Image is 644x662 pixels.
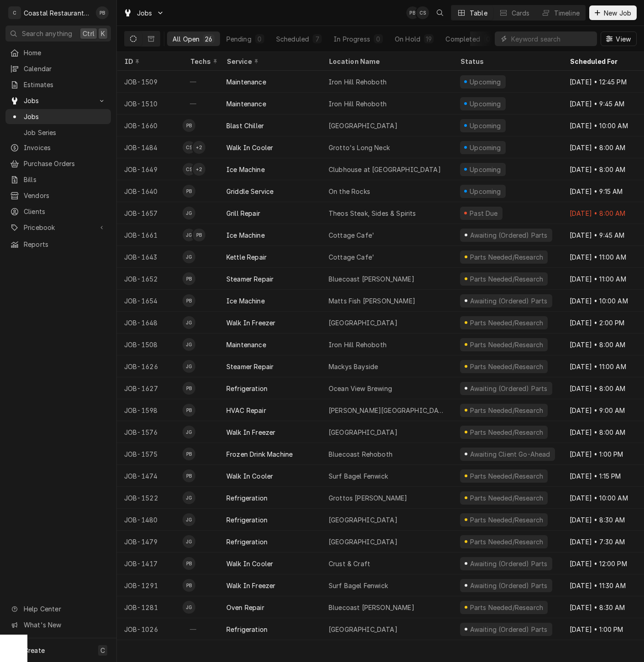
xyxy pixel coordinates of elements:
div: JOB-1576 [117,421,183,443]
div: Chris Sockriter's Avatar [416,6,429,19]
div: Parts Needed/Research [469,515,544,525]
div: Ice Machine [226,165,265,174]
div: HVAC Repair [226,406,266,415]
span: Job Series [24,128,106,137]
div: Phill Blush's Avatar [406,6,419,19]
div: JOB-1480 [117,509,183,531]
div: JG [183,491,195,504]
a: Go to Jobs [120,5,168,21]
span: Jobs [137,8,152,18]
div: JOB-1626 [117,355,183,377]
div: James Gatton's Avatar [183,513,195,526]
div: C [8,6,21,19]
div: Matts Fish [PERSON_NAME] [329,296,415,306]
span: Help Center [24,604,105,614]
div: Scheduled [276,34,309,44]
div: James Gatton's Avatar [183,338,195,351]
div: JOB-1479 [117,531,183,553]
div: ID [124,57,173,66]
div: JOB-1598 [117,399,183,421]
a: Purchase Orders [5,156,111,171]
div: PB [183,404,195,417]
span: Home [24,48,106,57]
div: [GEOGRAPHIC_DATA] [329,537,398,547]
div: Refrigeration [226,537,267,547]
span: K [101,29,105,38]
div: CS [183,141,195,154]
div: Griddle Service [226,187,273,196]
a: Jobs [5,109,111,124]
span: View [614,34,633,44]
div: Parts Needed/Research [469,362,544,371]
div: Awaiting (Ordered) Parts [469,296,548,306]
div: Phill Blush's Avatar [183,294,195,307]
div: JOB-1291 [117,574,183,596]
div: — [183,93,219,115]
div: Parts Needed/Research [469,471,544,481]
div: Walk In Freezer [226,581,275,590]
div: PB [96,6,109,19]
div: Kettle Repair [226,252,267,262]
a: Go to What's New [5,617,111,632]
span: Search anything [22,29,72,38]
div: Walk In Cooler [226,471,273,481]
div: Service [226,57,312,66]
div: Upcoming [469,77,503,87]
div: Refrigeration [226,493,267,503]
div: Awaiting (Ordered) Parts [469,559,548,568]
div: Refrigeration [226,515,267,525]
button: Search anythingCtrlK [5,26,111,42]
div: Ice Machine [226,296,265,306]
div: PB [183,448,195,460]
div: On the Rocks [329,187,370,196]
div: — [183,618,219,640]
div: Parts Needed/Research [469,603,544,612]
div: Oven Repair [226,603,264,612]
div: Crust & Craft [329,559,370,568]
div: [GEOGRAPHIC_DATA] [329,625,398,634]
div: Status [460,57,553,66]
div: Blast Chiller [226,121,264,130]
div: JG [183,316,195,329]
a: Go to Help Center [5,601,111,616]
div: JOB-1417 [117,553,183,574]
div: JG [183,601,195,614]
div: Cottage Cafe' [329,252,374,262]
div: Iron Hill Rehoboth [329,340,387,349]
div: Frozen Drink Machine [226,449,293,459]
div: Surf Bagel Fenwick [329,471,388,481]
div: James Gatton's Avatar [183,426,195,438]
div: JOB-1510 [117,93,183,115]
div: Grotto's Long Neck [329,143,390,152]
div: JOB-1643 [117,246,183,268]
div: Techs [190,57,218,66]
div: Table [470,8,487,18]
div: PB [183,185,195,198]
a: Calendar [5,61,111,76]
div: JOB-1652 [117,268,183,290]
div: JOB-1281 [117,596,183,618]
a: Reports [5,237,111,252]
div: Phill Blush's Avatar [183,185,195,198]
div: Timeline [554,8,580,18]
a: Go to Jobs [5,93,111,108]
span: Jobs [24,96,93,105]
div: James Gatton's Avatar [183,250,195,263]
div: PB [193,229,205,241]
div: 19 [426,34,432,44]
div: Maintenance [226,99,266,109]
div: Parts Needed/Research [469,318,544,328]
a: Job Series [5,125,111,140]
div: Refrigeration [226,384,267,393]
div: + 2 [193,163,205,176]
div: Parts Needed/Research [469,274,544,284]
button: Open search [433,5,447,20]
div: JOB-1474 [117,465,183,487]
div: Cottage Cafe' [329,230,374,240]
a: Estimates [5,77,111,92]
div: JOB-1522 [117,487,183,509]
div: Maintenance [226,77,266,87]
div: Awaiting (Ordered) Parts [469,384,548,393]
div: Steamer Repair [226,362,273,371]
div: [GEOGRAPHIC_DATA] [329,515,398,525]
